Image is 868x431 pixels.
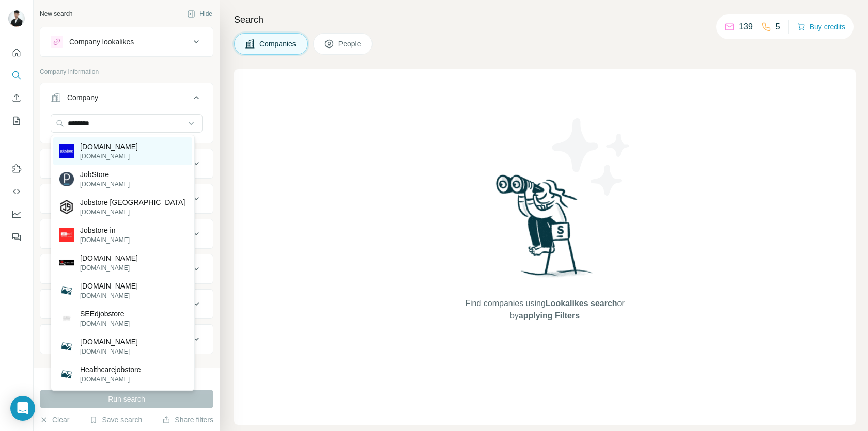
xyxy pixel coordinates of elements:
[234,12,856,27] h4: Search
[8,89,25,107] button: Enrich CSV
[462,297,627,322] span: Find companies using or by
[80,375,141,384] p: [DOMAIN_NAME]
[59,367,74,381] img: Healthcarejobstore
[80,337,138,347] p: [DOMAIN_NAME]
[80,309,130,319] p: SEEdjobstore
[776,21,780,33] p: 5
[338,39,362,49] span: People
[8,43,25,62] button: Quick start
[89,414,142,425] button: Save search
[67,92,98,103] div: Company
[40,327,213,352] button: Keywords
[59,144,74,158] img: jobstore.com
[8,182,25,201] button: Use Surfe API
[80,225,130,235] p: Jobstore in
[80,347,138,356] p: [DOMAIN_NAME]
[80,152,138,161] p: [DOMAIN_NAME]
[8,205,25,224] button: Dashboard
[546,299,617,308] span: Lookalikes search
[40,29,213,54] button: Company lookalikes
[40,414,69,425] button: Clear
[10,396,35,421] div: Open Intercom Messenger
[180,6,220,22] button: Hide
[491,172,599,287] img: Surfe Illustration - Woman searching with binoculars
[59,311,74,326] img: SEEdjobstore
[80,180,130,189] p: [DOMAIN_NAME]
[80,291,138,300] p: [DOMAIN_NAME]
[8,111,25,130] button: My lists
[40,221,213,246] button: Annual revenue ($)
[797,20,845,34] button: Buy credits
[8,10,25,27] img: Avatar
[40,151,213,176] button: Industry
[8,228,25,246] button: Feedback
[59,283,74,298] img: jobstorec.com
[40,85,213,114] button: Company
[80,281,138,291] p: [DOMAIN_NAME]
[80,197,185,207] p: Jobstore [GEOGRAPHIC_DATA]
[739,21,753,33] p: 139
[40,186,213,211] button: HQ location
[80,207,185,217] p: [DOMAIN_NAME]
[59,200,74,214] img: Jobstore UK
[80,235,130,245] p: [DOMAIN_NAME]
[8,66,25,85] button: Search
[59,228,74,242] img: Jobstore in
[162,414,213,425] button: Share filters
[59,256,74,270] img: jobstore.lk
[545,110,638,203] img: Surfe Illustration - Stars
[40,257,213,281] button: Employees (size)
[69,37,134,47] div: Company lookalikes
[59,339,74,354] img: jobstore.us
[80,253,138,263] p: [DOMAIN_NAME]
[40,292,213,316] button: Technologies
[80,263,138,273] p: [DOMAIN_NAME]
[40,67,213,76] p: Company information
[80,141,138,152] p: [DOMAIN_NAME]
[80,364,141,375] p: Healthcarejobstore
[259,39,297,49] span: Companies
[59,172,74,186] img: JobStore
[519,311,580,320] span: applying Filters
[40,9,72,19] div: New search
[8,159,25,178] button: Use Surfe on LinkedIn
[80,319,130,328] p: [DOMAIN_NAME]
[80,169,130,180] p: JobStore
